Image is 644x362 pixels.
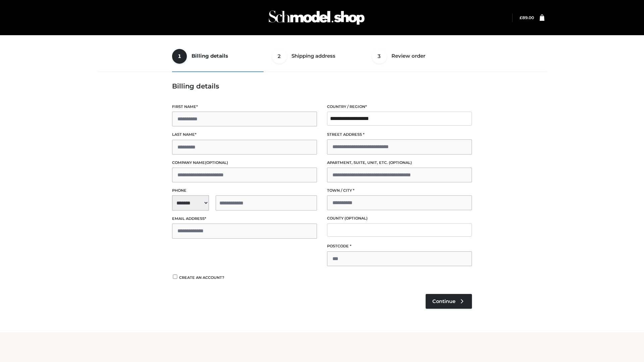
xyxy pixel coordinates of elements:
[172,187,317,194] label: Phone
[172,216,317,222] label: Email address
[327,131,472,138] label: Street address
[432,298,455,304] span: Continue
[172,131,317,138] label: Last name
[426,294,472,309] a: Continue
[327,187,472,194] label: Town / City
[205,160,228,165] span: (optional)
[520,15,534,20] bdi: 89.00
[172,275,178,279] input: Create an account?
[327,160,472,166] label: Apartment, suite, unit, etc.
[327,215,472,222] label: County
[327,243,472,249] label: Postcode
[327,104,472,110] label: Country / Region
[172,104,317,110] label: First name
[389,160,412,165] span: (optional)
[344,216,368,221] span: (optional)
[179,275,224,280] span: Create an account?
[266,4,367,31] img: Schmodel Admin 964
[520,15,534,20] a: £89.00
[172,160,317,166] label: Company name
[520,15,522,20] span: £
[172,82,472,90] h3: Billing details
